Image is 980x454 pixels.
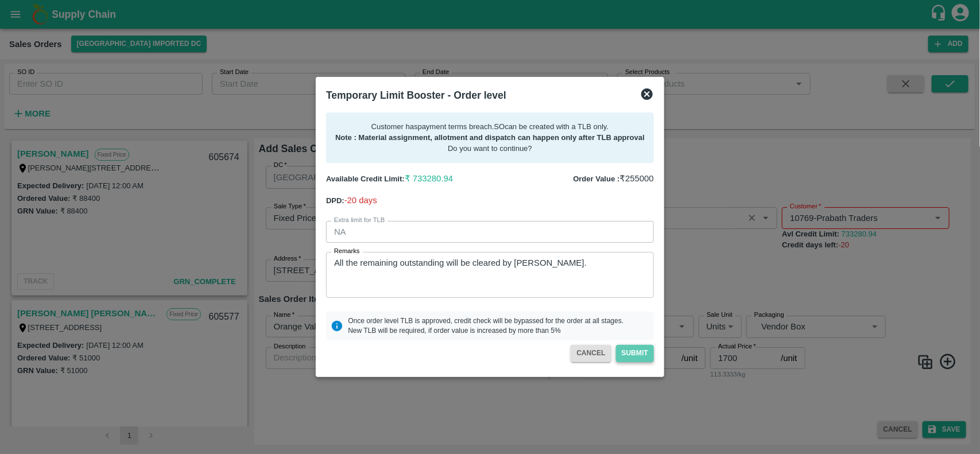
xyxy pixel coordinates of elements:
label: Extra limit for TLB [334,216,385,225]
b: Available Credit Limit: [326,174,405,183]
button: Submit [616,345,654,362]
p: Do you want to continue? [335,143,645,154]
span: -20 days [344,196,377,205]
span: ₹ 255000 [619,174,654,183]
input: NA [326,221,654,243]
b: Temporary Limit Booster - Order level [326,90,506,101]
p: Once order level TLB is approved, credit check will be bypassed for the order at all stages. New ... [348,316,623,336]
button: CANCEL [571,345,611,362]
b: Order Value : [573,174,619,183]
span: ₹ 733280.94 [405,174,453,183]
p: Note : Material assignment, allotment and dispatch can happen only after TLB approval [335,133,645,143]
textarea: All the remaining outstanding will be cleared by [PERSON_NAME]. [334,257,646,293]
b: DPD: [326,196,344,205]
label: Remarks [334,247,360,256]
p: Customer has payment terms breach . SO can be created with a TLB only. [335,122,645,133]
